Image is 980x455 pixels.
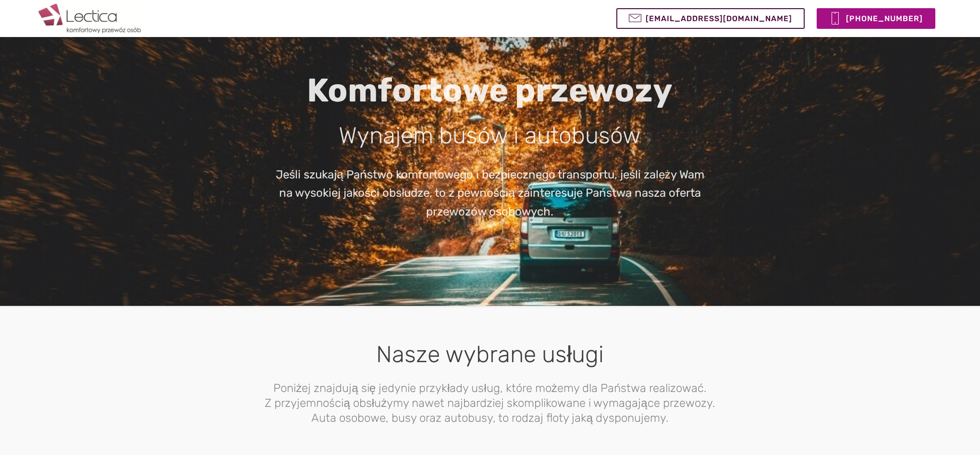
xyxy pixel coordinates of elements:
[275,116,705,153] h3: Wynajem busów i autobusów
[223,375,757,420] h3: Poniżej znajdują się jedynie przykłady usług, które możemy dla Państwa realizować. Z przyjemności...
[303,231,447,261] a: [PHONE_NUMBER]
[275,157,705,220] p: Jeśli szukają Państwo komfortowego i bezpiecznego transportu, jeśli zależy Wam na wysokiej jakośc...
[817,8,935,28] a: [PHONE_NUMBER]
[459,231,673,261] a: [EMAIL_ADDRESS][DOMAIN_NAME]
[223,336,757,372] h2: Nasze wybrane usługi
[275,65,705,112] h1: Komfortowe przewozy
[616,8,805,28] a: [EMAIL_ADDRESS][DOMAIN_NAME]
[38,4,141,33] img: Lectica-komfortowy przewóz osób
